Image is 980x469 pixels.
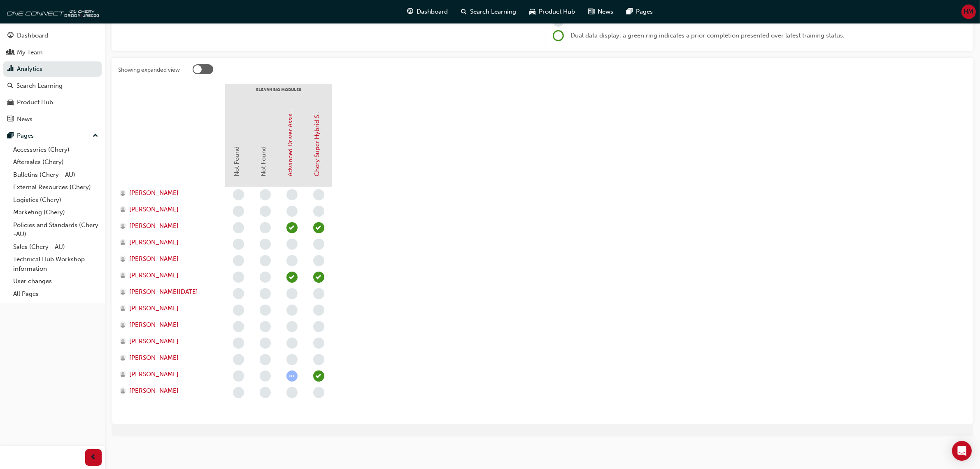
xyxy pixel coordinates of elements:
[120,238,217,247] a: [PERSON_NAME]
[401,3,455,20] a: guage-iconDashboard
[4,3,99,20] a: oneconnect
[3,78,102,94] a: Search Learning
[233,387,244,398] span: learningRecordVerb_NONE-icon
[17,131,34,141] div: Pages
[260,255,271,266] span: learningRecordVerb_NONE-icon
[10,156,102,169] a: Aftersales (Chery)
[286,321,298,332] span: learningRecordVerb_NONE-icon
[287,42,294,177] a: Advanced Driver Assist Systems (ADAS) - Chery
[7,49,14,56] span: people-icon
[313,288,324,299] span: learningRecordVerb_NONE-icon
[10,181,102,194] a: External Resources (Chery)
[260,338,271,349] span: learningRecordVerb_NONE-icon
[530,7,536,17] span: car-icon
[129,188,179,198] span: [PERSON_NAME]
[961,5,976,19] button: HM
[129,221,179,231] span: [PERSON_NAME]
[286,288,298,299] span: learningRecordVerb_NONE-icon
[129,254,179,264] span: [PERSON_NAME]
[313,239,324,250] span: learningRecordVerb_NONE-icon
[233,305,244,316] span: learningRecordVerb_NONE-icon
[120,320,217,330] a: [PERSON_NAME]
[118,66,180,74] div: Showing expanded view
[3,95,102,110] a: Product Hub
[129,238,179,247] span: [PERSON_NAME]
[120,370,217,379] a: [PERSON_NAME]
[313,321,324,332] span: learningRecordVerb_NONE-icon
[407,7,414,17] span: guage-icon
[129,370,179,379] span: [PERSON_NAME]
[286,206,298,217] span: learningRecordVerb_NONE-icon
[952,441,972,461] div: Open Intercom Messenger
[286,239,298,250] span: learningRecordVerb_NONE-icon
[120,287,217,297] a: [PERSON_NAME][DATE]
[10,288,102,300] a: All Pages
[16,81,63,91] div: Search Learning
[129,320,179,330] span: [PERSON_NAME]
[286,305,298,316] span: learningRecordVerb_NONE-icon
[286,222,298,233] span: learningRecordVerb_PASS-icon
[233,371,244,382] span: learningRecordVerb_NONE-icon
[260,206,271,217] span: learningRecordVerb_NONE-icon
[286,255,298,266] span: learningRecordVerb_NONE-icon
[120,271,217,280] a: [PERSON_NAME]
[233,338,244,349] span: learningRecordVerb_NONE-icon
[3,26,102,128] button: DashboardMy TeamAnalyticsSearch LearningProduct HubNews
[570,32,845,39] span: Dual data display; a green ring indicates a prior completion presented over latest training status.
[260,222,271,233] span: learningRecordVerb_NONE-icon
[313,255,324,266] span: learningRecordVerb_NONE-icon
[260,371,271,382] span: learningRecordVerb_NONE-icon
[10,253,102,275] a: Technical Hub Workshop information
[7,99,14,106] span: car-icon
[129,353,179,363] span: [PERSON_NAME]
[233,354,244,365] span: learningRecordVerb_NONE-icon
[313,338,324,349] span: learningRecordVerb_NONE-icon
[7,32,14,40] span: guage-icon
[313,272,324,283] span: learningRecordVerb_PASS-icon
[3,45,102,60] a: My Team
[10,219,102,241] a: Policies and Standards (Chery -AU)
[417,7,448,16] span: Dashboard
[10,143,102,156] a: Accessories (Chery)
[470,7,517,16] span: Search Learning
[10,241,102,253] a: Sales (Chery - AU)
[260,288,271,299] span: learningRecordVerb_NONE-icon
[233,147,241,177] span: Not Found
[91,453,97,463] span: prev-icon
[461,7,467,17] span: search-icon
[120,386,217,396] a: [PERSON_NAME]
[455,3,523,20] a: search-iconSearch Learning
[582,3,620,20] a: news-iconNews
[260,305,271,316] span: learningRecordVerb_NONE-icon
[233,288,244,299] span: learningRecordVerb_NONE-icon
[313,222,324,233] span: learningRecordVerb_PASS-icon
[7,132,14,140] span: pages-icon
[598,7,614,16] span: News
[3,128,102,143] button: Pages
[93,131,98,141] span: up-icon
[260,272,271,283] span: learningRecordVerb_NONE-icon
[286,272,298,283] span: learningRecordVerb_PASS-icon
[313,354,324,365] span: learningRecordVerb_NONE-icon
[129,287,198,297] span: [PERSON_NAME][DATE]
[10,206,102,219] a: Marketing (Chery)
[964,7,974,16] span: HM
[7,66,14,73] span: chart-icon
[286,338,298,349] span: learningRecordVerb_NONE-icon
[17,98,53,107] div: Product Hub
[313,206,324,217] span: learningRecordVerb_NONE-icon
[636,7,653,16] span: Pages
[627,7,633,17] span: pages-icon
[120,188,217,198] a: [PERSON_NAME]
[10,275,102,288] a: User changes
[523,3,582,20] a: car-iconProduct Hub
[286,371,298,382] span: learningRecordVerb_ATTEMPT-icon
[225,84,332,104] div: eLearning Modules
[260,189,271,200] span: learningRecordVerb_NONE-icon
[7,82,13,90] span: search-icon
[120,304,217,313] a: [PERSON_NAME]
[129,271,179,280] span: [PERSON_NAME]
[7,116,14,123] span: news-icon
[233,222,244,233] span: learningRecordVerb_NONE-icon
[260,321,271,332] span: learningRecordVerb_NONE-icon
